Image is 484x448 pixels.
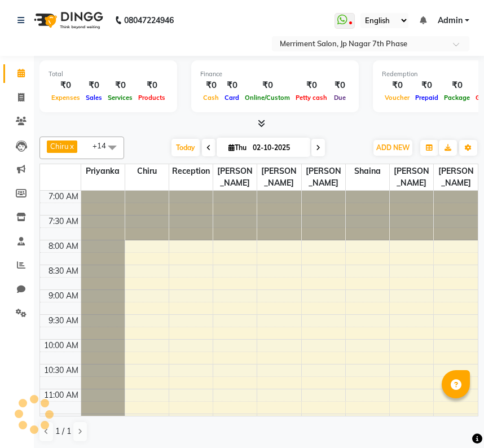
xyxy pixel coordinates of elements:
span: Voucher [382,94,412,102]
span: Products [135,94,168,102]
div: 10:30 AM [42,364,81,376]
span: Online/Custom [242,94,293,102]
div: ₹0 [293,79,330,92]
span: Chiru [125,164,169,178]
div: 10:00 AM [42,340,81,352]
span: Expenses [49,94,83,102]
div: 7:00 AM [46,191,81,203]
div: ₹0 [382,79,412,92]
div: ₹0 [83,79,105,92]
div: ₹0 [242,79,293,92]
span: +14 [93,141,115,150]
div: ₹0 [222,79,242,92]
span: Package [441,94,473,102]
div: 7:30 AM [46,216,81,227]
div: 11:30 AM [42,414,81,426]
span: ADD NEW [376,143,410,152]
span: Shaina [346,164,389,178]
span: Card [222,94,242,102]
span: Thu [226,143,249,152]
span: Reception [169,164,213,178]
span: Chiru [50,142,69,151]
div: ₹0 [330,79,350,92]
img: logo [29,5,106,36]
span: Services [105,94,135,102]
span: Priyanka [81,164,125,178]
a: x [69,142,74,151]
span: [PERSON_NAME] [302,164,345,190]
div: ₹0 [49,79,83,92]
span: Due [331,94,349,102]
div: 9:00 AM [46,290,81,302]
span: [PERSON_NAME] [434,164,478,190]
span: Cash [200,94,222,102]
div: ₹0 [135,79,168,92]
div: Total [49,69,168,79]
div: ₹0 [412,79,441,92]
div: 8:00 AM [46,240,81,252]
span: [PERSON_NAME] [390,164,433,190]
b: 08047224946 [124,5,174,36]
span: Petty cash [293,94,330,102]
span: Admin [438,15,463,27]
div: Finance [200,69,350,79]
span: 1 / 1 [55,425,71,437]
span: [PERSON_NAME] [257,164,301,190]
div: ₹0 [105,79,135,92]
input: 2025-10-02 [249,139,306,156]
span: Sales [83,94,105,102]
div: 11:00 AM [42,389,81,401]
div: ₹0 [441,79,473,92]
div: 9:30 AM [46,315,81,327]
div: ₹0 [200,79,222,92]
button: ADD NEW [373,140,412,156]
span: [PERSON_NAME] [213,164,257,190]
div: 8:30 AM [46,265,81,277]
span: Today [171,139,200,156]
span: Prepaid [412,94,441,102]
